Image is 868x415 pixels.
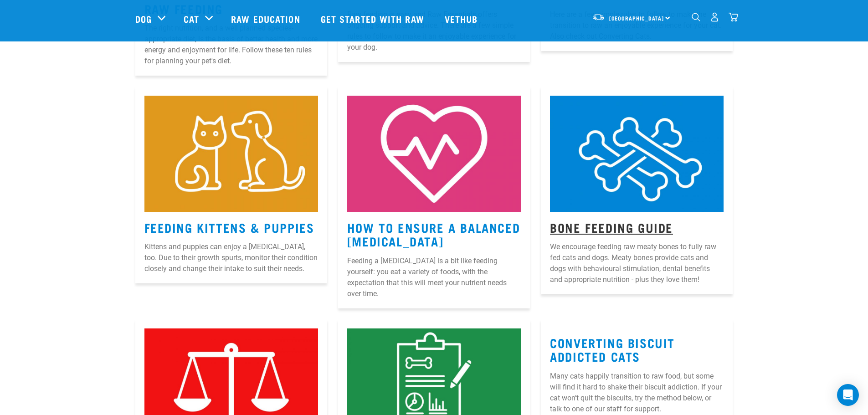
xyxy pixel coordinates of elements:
[347,256,521,299] p: Feeding a [MEDICAL_DATA] is a bit like feeding yourself: you eat a variety of foods, with the exp...
[710,13,719,22] img: user.png
[144,241,318,274] p: Kittens and puppies can enjoy a [MEDICAL_DATA], too. Due to their growth spurts, monitor their co...
[144,224,314,231] a: Feeding Kittens & Puppies
[837,384,859,406] div: Open Intercom Messenger
[222,0,311,37] a: Raw Education
[144,23,318,67] p: The right nutrition, and a well planned species-appropriate diet, is the basis of better health a...
[609,17,664,20] span: [GEOGRAPHIC_DATA]
[592,13,605,21] img: van-moving.png
[550,371,724,415] p: Many cats happily transition to raw food, but some will find it hard to shake their biscuit addic...
[550,241,724,285] p: We encourage feeding raw meaty bones to fully raw fed cats and dogs. Meaty bones provide cats and...
[347,96,521,211] img: 5.jpg
[135,12,152,26] a: Dog
[347,224,520,245] a: How to Ensure a Balanced [MEDICAL_DATA]
[550,224,673,231] a: Bone Feeding Guide
[550,339,675,360] a: Converting Biscuit Addicted Cats
[144,96,318,211] img: 4.jpg
[184,12,199,26] a: Cat
[692,13,700,22] img: home-icon-1@2x.png
[550,96,724,211] img: 6.jpg
[729,13,738,22] img: home-icon@2x.png
[312,0,436,37] a: Get started with Raw
[436,0,489,37] a: Vethub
